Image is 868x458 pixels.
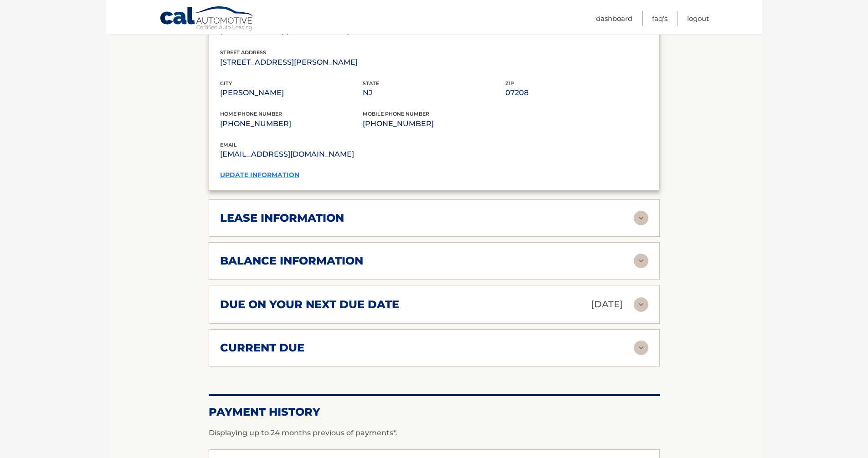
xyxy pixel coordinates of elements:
[634,297,648,312] img: accordion-rest.svg
[634,341,648,355] img: accordion-rest.svg
[505,80,514,87] span: zip
[220,254,363,268] h2: balance information
[652,11,668,26] a: FAQ's
[159,6,255,32] a: Cal Automotive
[634,211,648,225] img: accordion-rest.svg
[363,117,505,130] p: [PHONE_NUMBER]
[363,87,505,99] p: NJ
[505,87,648,99] p: 07208
[220,49,266,56] span: street address
[220,111,282,117] span: home phone number
[220,211,344,225] h2: lease information
[220,148,434,161] p: [EMAIL_ADDRESS][DOMAIN_NAME]
[220,341,304,355] h2: current due
[220,171,299,179] a: update information
[220,56,363,69] p: [STREET_ADDRESS][PERSON_NAME]
[220,87,363,99] p: [PERSON_NAME]
[220,142,237,148] span: email
[591,296,623,312] p: [DATE]
[220,80,232,87] span: city
[363,111,429,117] span: mobile phone number
[634,254,648,268] img: accordion-rest.svg
[209,405,660,419] h2: Payment History
[596,11,632,26] a: Dashboard
[220,298,399,311] h2: due on your next due date
[363,80,379,87] span: state
[687,11,709,26] a: Logout
[209,427,660,438] p: Displaying up to 24 months previous of payments*.
[220,117,363,130] p: [PHONE_NUMBER]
